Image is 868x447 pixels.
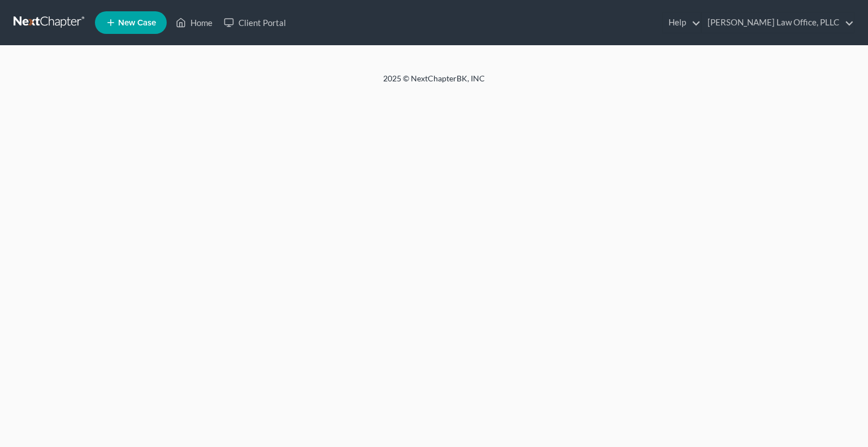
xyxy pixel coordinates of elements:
a: [PERSON_NAME] Law Office, PLLC [702,12,854,33]
new-legal-case-button: New Case [95,11,167,34]
a: Help [663,12,701,33]
div: 2025 © NextChapterBK, INC [112,73,756,93]
a: Home [170,12,218,33]
a: Client Portal [218,12,292,33]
